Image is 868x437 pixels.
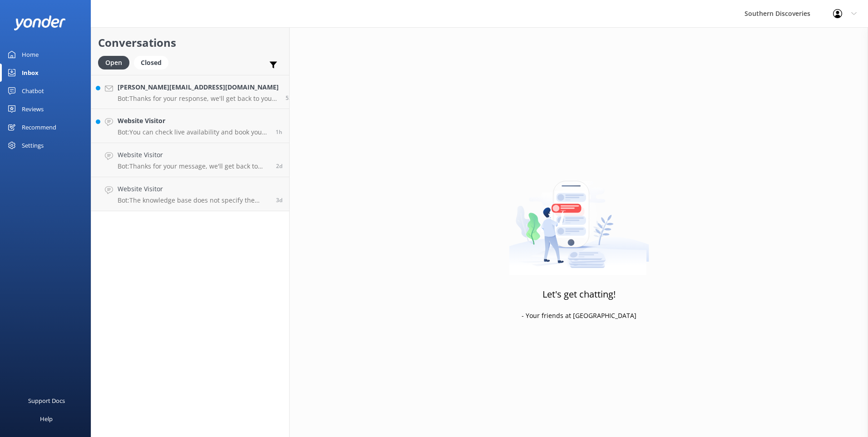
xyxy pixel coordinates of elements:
[22,136,44,154] div: Settings
[286,94,297,102] span: Aug 23 2025 11:54am (UTC +12:00) Pacific/Auckland
[522,311,636,321] p: - Your friends at [GEOGRAPHIC_DATA]
[118,150,269,160] h4: Website Visitor
[28,392,65,410] div: Support Docs
[91,143,289,177] a: Website VisitorBot:Thanks for your message, we'll get back to you as soon as we can. You're also ...
[118,162,269,170] p: Bot: Thanks for your message, we'll get back to you as soon as we can. You're also welcome to kee...
[98,56,129,70] div: Open
[118,196,269,204] p: Bot: The knowledge base does not specify the exact differences between the Glenorchy Air and Air ...
[40,410,53,428] div: Help
[22,45,39,64] div: Home
[14,15,66,30] img: yonder-white-logo.png
[118,94,279,103] p: Bot: Thanks for your response, we'll get back to you as soon as we can during opening hours.
[118,128,269,136] p: Bot: You can check live availability and book your Milford Sound adventure on our website.
[98,34,282,51] h2: Conversations
[118,82,279,92] h4: [PERSON_NAME][EMAIL_ADDRESS][DOMAIN_NAME]
[91,177,289,211] a: Website VisitorBot:The knowledge base does not specify the exact differences between the Glenorch...
[276,128,282,136] span: Aug 23 2025 11:42am (UTC +12:00) Pacific/Auckland
[276,196,282,204] span: Aug 19 2025 05:39pm (UTC +12:00) Pacific/Auckland
[276,162,282,170] span: Aug 20 2025 11:53pm (UTC +12:00) Pacific/Auckland
[542,287,616,302] h3: Let's get chatting!
[22,82,44,100] div: Chatbot
[118,116,269,126] h4: Website Visitor
[134,56,168,70] div: Closed
[22,64,39,82] div: Inbox
[22,118,56,136] div: Recommend
[509,162,649,275] img: artwork of a man stealing a conversation from at giant smartphone
[118,184,269,194] h4: Website Visitor
[22,100,44,118] div: Reviews
[91,109,289,143] a: Website VisitorBot:You can check live availability and book your Milford Sound adventure on our w...
[134,57,173,67] a: Closed
[91,75,289,109] a: [PERSON_NAME][EMAIL_ADDRESS][DOMAIN_NAME]Bot:Thanks for your response, we'll get back to you as s...
[98,57,134,67] a: Open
